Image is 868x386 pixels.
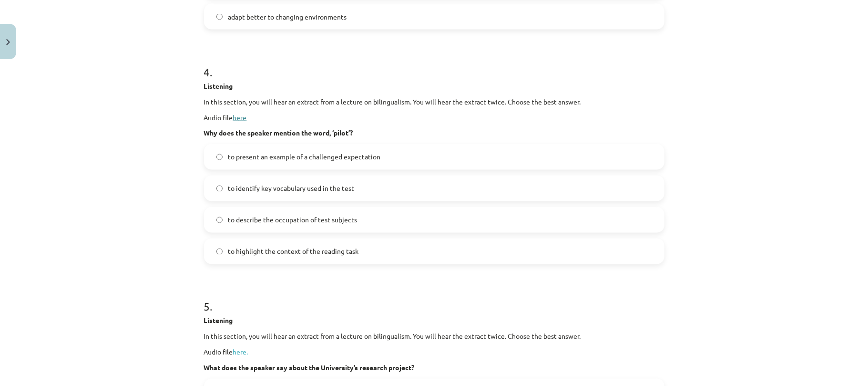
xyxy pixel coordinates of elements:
[233,348,248,356] a: here.
[216,14,223,20] input: adapt better to changing environments
[228,152,381,162] span: to present an example of a challenged expectation
[204,283,664,313] h1: 5 .
[204,316,233,325] strong: Listening
[204,129,353,137] b: Why does the speaker mention the word, ‘pilot’?
[216,186,223,192] input: to identify key vocabulary used in the test
[204,364,415,372] strong: What does the speaker say about the University’s research project?
[228,12,347,22] span: adapt better to changing environments
[204,97,664,107] p: In this section, you will hear an extract from a lecture on bilingualism. You will hear the extra...
[228,247,359,257] span: to highlight the context of the reading task
[204,347,664,357] p: Audio file
[6,39,10,45] img: icon-close-lesson-0947bae3869378f0d4975bcd49f059093ad1ed9edebbc8119c70593378902aed.svg
[228,215,357,225] span: to describe the occupation of test subjects
[204,49,664,78] h1: 4 .
[216,217,223,223] input: to describe the occupation of test subjects
[204,113,664,123] p: Audio file
[216,154,223,160] input: to present an example of a challenged expectation
[204,332,664,342] p: In this section, you will hear an extract from a lecture on bilingualism. You will hear the extra...
[204,82,233,90] strong: Listening
[233,113,247,122] a: here
[216,249,223,255] input: to highlight the context of the reading task
[228,184,355,194] span: to identify key vocabulary used in the test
